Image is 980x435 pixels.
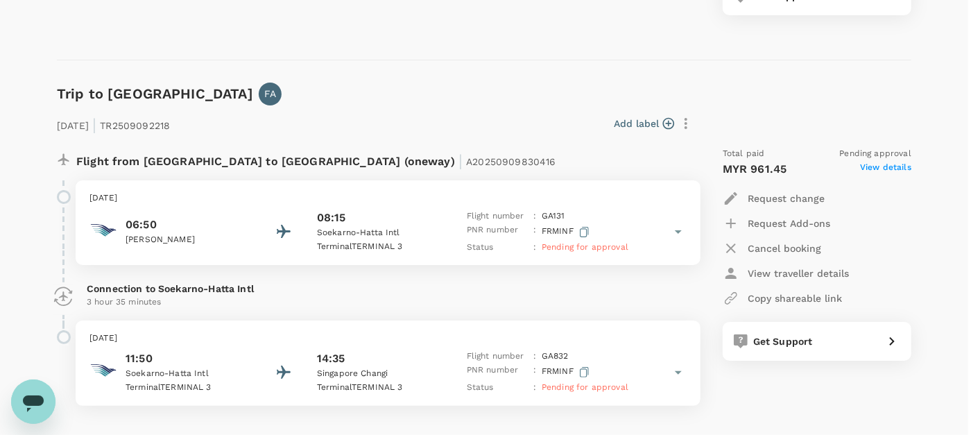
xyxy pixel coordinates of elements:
p: Terminal TERMINAL 3 [317,381,442,395]
p: Copy shareable link [748,291,842,305]
p: GA 131 [542,210,565,223]
iframe: Button to launch messaging window [11,379,55,424]
p: 3 hour 35 minutes [87,296,689,309]
span: Get Support [753,336,813,347]
p: : [533,381,536,395]
p: Status [467,381,528,395]
img: Garuda Indonesia [89,216,117,244]
p: : [533,241,536,255]
p: : [533,223,536,241]
button: Add label [614,117,674,130]
span: View details [860,161,911,178]
p: : [533,210,536,223]
p: 06:50 [126,216,250,233]
p: 14:35 [317,350,345,367]
p: Singapore Changi [317,367,442,381]
p: 08:15 [317,210,346,226]
img: Garuda Indonesia [89,357,117,384]
span: Pending for approval [542,242,628,252]
p: MYR 961.45 [723,161,787,178]
p: Terminal TERMINAL 3 [317,240,442,254]
p: [DATE] [89,332,687,346]
p: Cancel booking [748,241,821,255]
p: : [533,350,536,364]
p: Terminal TERMINAL 3 [126,381,250,395]
p: FA [264,87,276,101]
p: View traveller details [748,266,849,280]
p: Request change [748,191,825,205]
span: A20250909830416 [466,156,556,167]
span: Pending for approval [542,382,628,392]
p: Flight number [467,350,528,364]
h6: Trip to [GEOGRAPHIC_DATA] [57,83,253,105]
p: Status [467,241,528,255]
span: Total paid [723,147,765,161]
p: PNR number [467,223,528,241]
p: [DATE] [89,191,687,205]
p: Request Add-ons [748,216,830,230]
p: [DATE] TR2509092218 [57,111,170,136]
p: Soekarno-Hatta Intl [126,367,250,381]
span: | [92,115,96,135]
p: GA 832 [542,350,569,364]
span: Pending approval [840,147,911,161]
p: Connection to Soekarno-Hatta Intl [87,282,689,296]
p: Flight from [GEOGRAPHIC_DATA] to [GEOGRAPHIC_DATA] (oneway) [76,147,556,172]
p: [PERSON_NAME] [126,233,250,247]
p: FRMINF [542,223,592,241]
p: PNR number [467,364,528,381]
p: Soekarno-Hatta Intl [317,226,442,240]
p: Flight number [467,210,528,223]
p: 11:50 [126,350,250,367]
p: : [533,364,536,381]
p: FRMINF [542,364,592,381]
span: | [458,151,463,171]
